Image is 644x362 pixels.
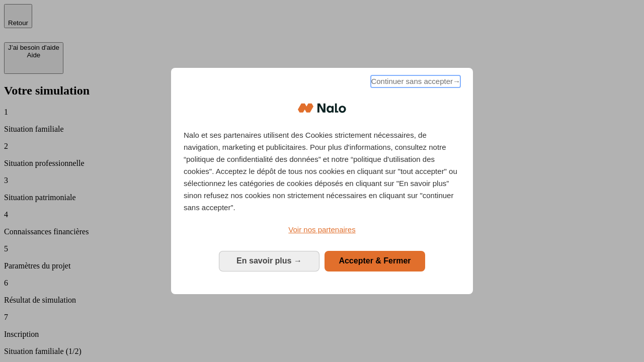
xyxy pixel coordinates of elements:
span: Continuer sans accepter→ [371,75,460,87]
span: En savoir plus → [236,256,302,265]
div: Bienvenue chez Nalo Gestion du consentement [171,68,473,294]
span: Accepter & Fermer [339,256,411,265]
p: Nalo et ses partenaires utilisent des Cookies strictement nécessaires, de navigation, marketing e... [184,129,460,214]
button: En savoir plus: Configurer vos consentements [219,251,319,271]
a: Voir nos partenaires [184,224,460,236]
img: Logo [298,93,346,123]
button: Accepter & Fermer: Accepter notre traitement des données et fermer [325,251,425,271]
span: Voir nos partenaires [288,225,355,234]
